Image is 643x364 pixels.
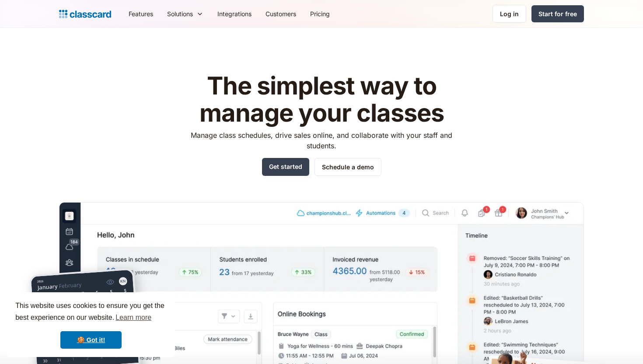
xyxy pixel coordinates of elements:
[7,292,175,357] div: cookieconsent
[183,73,461,126] h1: The simplest way to manage your classes
[531,5,584,22] a: Start for free
[538,9,577,18] div: Start for free
[167,9,193,18] div: Solutions
[114,311,153,324] a: learn more about cookies
[60,331,122,349] a: dismiss cookie message
[303,4,337,24] a: Pricing
[500,9,519,18] div: Log in
[183,130,461,151] p: Manage class schedules, drive sales online, and collaborate with your staff and students.
[493,5,526,23] a: Log in
[262,158,309,176] a: Get started
[122,4,160,24] a: Features
[259,4,303,24] a: Customers
[315,158,381,176] a: Schedule a demo
[15,301,167,324] span: This website uses cookies to ensure you get the best experience on our website.
[160,4,210,24] div: Solutions
[210,4,259,24] a: Integrations
[59,8,111,20] a: Logo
